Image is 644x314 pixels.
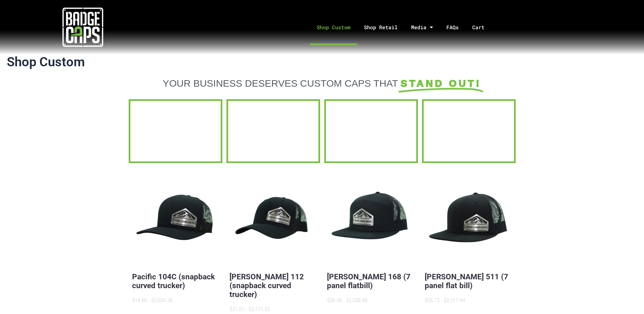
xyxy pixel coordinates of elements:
[7,54,637,70] h1: Shop Custom
[132,77,512,89] a: YOUR BUSINESS DESERVES CUSTOM CAPS THAT STAND OUT!
[425,272,508,290] a: [PERSON_NAME] 511 (7 panel flat bill)
[425,297,465,303] span: $26.72 - $2,317.44
[165,10,644,45] nav: Menu
[132,297,172,303] span: $19.88 - $2,055.36
[229,272,304,299] a: [PERSON_NAME] 112 (snapback curved trucker)
[440,10,465,45] a: FAQs
[132,272,215,290] a: Pacific 104C (snapback curved trucker)
[465,10,500,45] a: Cart
[163,78,398,89] span: YOUR BUSINESS DESERVES CUSTOM CAPS THAT
[229,177,317,264] button: BadgeCaps - Richardson 112
[62,7,103,48] img: badgecaps white logo with green acccent
[327,272,410,290] a: [PERSON_NAME] 168 (7 panel flatbill)
[229,306,270,312] span: $21.01 - $2,171.52
[404,10,440,45] a: Media
[327,297,367,303] span: $26.06 - $2,258.88
[357,10,404,45] a: Shop Retail
[132,177,219,264] button: BadgeCaps - Pacific 104C
[327,177,414,264] button: BadgeCaps - Richardson 168
[226,99,320,163] a: FFD BadgeCaps Fire Department Custom unique apparel
[310,10,357,45] a: Shop Custom
[425,177,512,264] button: BadgeCaps - Richardson 511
